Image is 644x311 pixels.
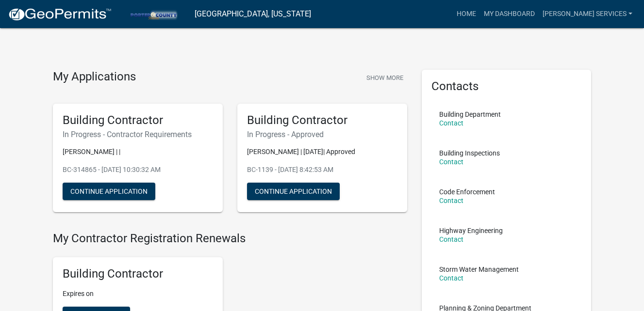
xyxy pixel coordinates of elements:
[63,183,155,200] button: Continue Application
[439,188,495,195] p: Code Enforcement
[439,119,463,127] a: Contact
[439,111,501,118] p: Building Department
[53,232,407,246] h4: My Contractor Registration Renewals
[63,113,213,127] h5: Building Contractor
[53,70,136,84] h4: My Applications
[439,266,519,273] p: Storm Water Management
[63,165,213,175] p: BC-314865 - [DATE] 10:30:32 AM
[247,183,340,200] button: Continue Application
[247,113,397,127] h5: Building Contractor
[439,274,463,282] a: Contact
[63,130,213,139] h6: In Progress - Contractor Requirements
[63,147,213,157] p: [PERSON_NAME] | |
[539,5,636,23] a: [PERSON_NAME] Services
[247,165,397,175] p: BC-1139 - [DATE] 8:42:53 AM
[63,267,213,281] h5: Building Contractor
[453,5,480,23] a: Home
[480,5,539,23] a: My Dashboard
[439,235,463,243] a: Contact
[363,70,407,86] button: Show More
[439,227,503,234] p: Highway Engineering
[247,147,397,157] p: [PERSON_NAME] | [DATE]| Approved
[431,79,582,93] h5: Contacts
[439,158,463,166] a: Contact
[247,130,397,139] h6: In Progress - Approved
[63,289,213,299] p: Expires on
[195,6,311,22] a: [GEOGRAPHIC_DATA], [US_STATE]
[439,197,463,204] a: Contact
[439,150,500,156] p: Building Inspections
[119,7,187,20] img: Porter County, Indiana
